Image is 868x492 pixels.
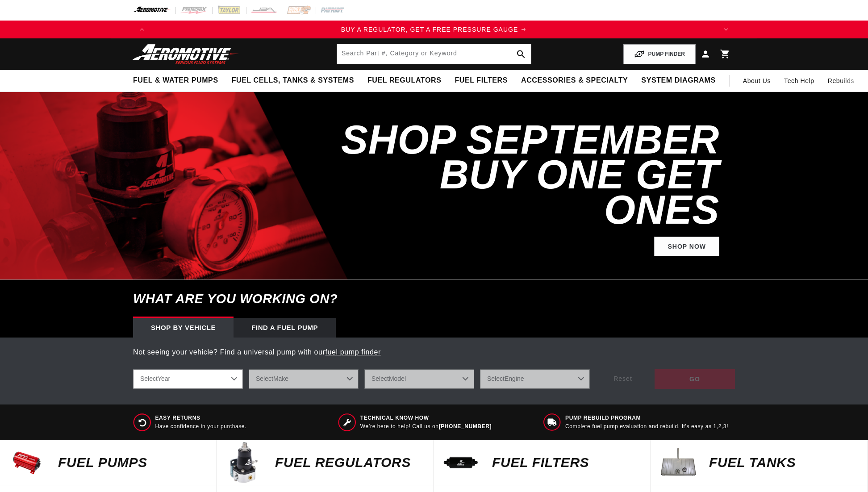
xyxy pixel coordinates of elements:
a: [PHONE_NUMBER] [439,423,492,429]
span: Rebuilds [828,76,854,86]
span: Easy Returns [155,414,247,422]
a: Shop Now [654,237,719,257]
button: search button [511,44,531,64]
span: BUY A REGULATOR, GET A FREE PRESSURE GAUGE [341,26,518,33]
p: Not seeing your vehicle? Find a universal pump with our [133,346,735,358]
a: FUEL FILTERS FUEL FILTERS [434,440,651,485]
img: Fuel Pumps [4,440,49,485]
select: Engine [480,369,590,389]
img: Aeromotive [130,44,242,65]
span: Fuel Filters [455,76,508,85]
span: Tech Help [784,76,814,86]
p: FUEL FILTERS [492,456,642,469]
p: We’re here to help! Call us on [360,423,492,430]
select: Model [364,369,474,389]
span: System Diagrams [641,76,715,85]
p: Complete fuel pump evaluation and rebuild. It's easy as 1,2,3! [565,423,728,430]
span: Fuel Regulators [367,76,441,85]
summary: Fuel & Water Pumps [126,70,225,91]
a: About Us [736,70,777,92]
a: fuel pump finder [325,348,381,356]
img: FUEL REGULATORS [221,440,266,485]
div: 1 of 4 [151,25,717,34]
h6: What are you working on? [111,280,757,318]
div: Find a Fuel Pump [234,318,336,338]
select: Make [249,369,359,389]
span: Fuel & Water Pumps [133,76,218,85]
p: Fuel Pumps [58,456,208,469]
summary: Fuel Filters [448,70,514,91]
span: About Us [743,77,771,84]
div: Announcement [151,25,717,34]
span: Accessories & Specialty [521,76,628,85]
div: Shop by vehicle [133,318,234,338]
img: FUEL FILTERS [438,440,483,485]
span: Pump Rebuild program [565,414,728,422]
select: Year [133,369,243,389]
button: PUMP FINDER [623,44,696,64]
h2: SHOP SEPTEMBER BUY ONE GET ONES [338,122,719,228]
p: Fuel Tanks [709,456,859,469]
img: Fuel Tanks [655,440,700,485]
summary: Tech Help [777,70,821,92]
summary: Fuel Cells, Tanks & Systems [225,70,361,91]
summary: System Diagrams [634,70,722,91]
summary: Accessories & Specialty [514,70,634,91]
slideshow-component: Translation missing: en.sections.announcements.announcement_bar [111,21,757,38]
p: Have confidence in your purchase. [155,423,247,430]
p: FUEL REGULATORS [275,456,425,469]
a: Fuel Tanks Fuel Tanks [651,440,868,485]
a: BUY A REGULATOR, GET A FREE PRESSURE GAUGE [151,25,717,34]
a: FUEL REGULATORS FUEL REGULATORS [217,440,434,485]
span: Fuel Cells, Tanks & Systems [232,76,354,85]
summary: Fuel Regulators [361,70,448,91]
input: Search by Part Number, Category or Keyword [337,44,531,64]
button: Translation missing: en.sections.announcements.previous_announcement [133,21,151,38]
summary: Rebuilds [821,70,861,92]
span: Technical Know How [360,414,492,422]
button: Translation missing: en.sections.announcements.next_announcement [717,21,735,38]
